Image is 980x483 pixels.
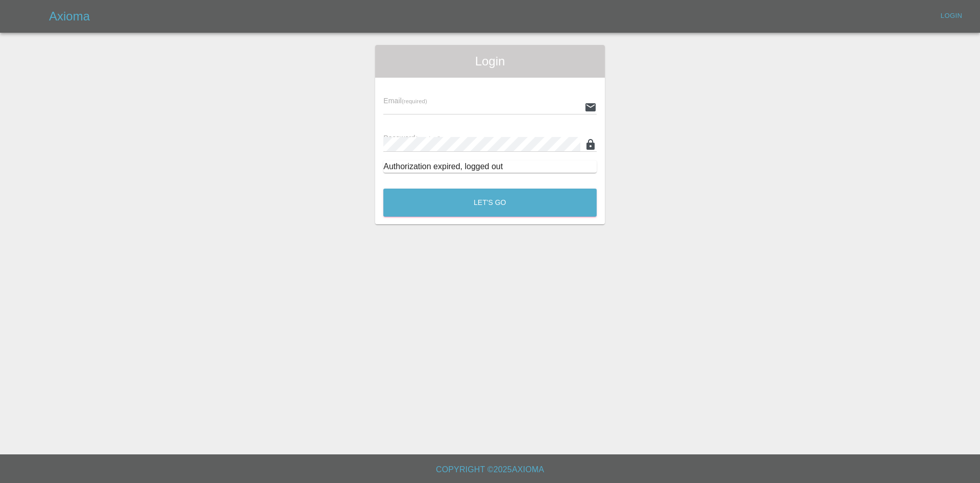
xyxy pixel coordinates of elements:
[383,134,440,142] span: Password
[415,135,441,142] small: (required)
[402,98,427,104] small: (required)
[383,53,597,70] span: Login
[383,189,597,217] button: Let's Go
[935,8,968,24] a: Login
[49,8,90,25] h5: Axioma
[383,160,597,173] div: Authorization expired, logged out
[8,463,972,477] h6: Copyright © 2025 Axioma
[383,97,427,105] span: Email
